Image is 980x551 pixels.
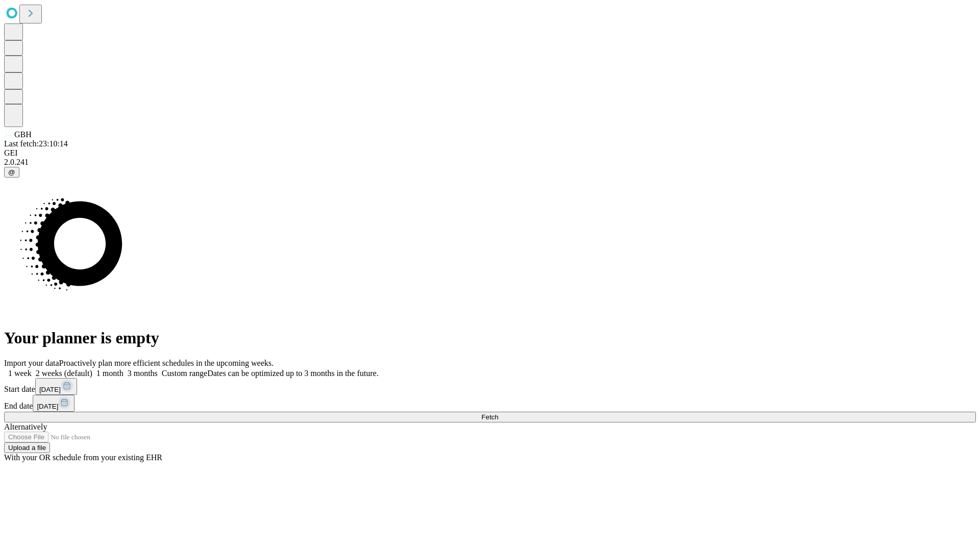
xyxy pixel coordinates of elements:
[36,369,92,378] span: 2 weeks (default)
[162,369,207,378] span: Custom range
[481,413,498,421] span: Fetch
[33,395,75,412] button: [DATE]
[4,148,976,158] div: GEI
[4,453,162,462] span: With your OR schedule from your existing EHR
[207,369,378,378] span: Dates can be optimized up to 3 months in the future.
[4,412,976,422] button: Fetch
[4,422,47,431] span: Alternatively
[4,158,976,167] div: 2.0.241
[4,329,976,347] h1: Your planner is empty
[35,378,77,395] button: [DATE]
[14,130,32,139] span: GBH
[4,378,976,395] div: Start date
[39,386,61,393] span: [DATE]
[4,139,68,148] span: Last fetch: 23:10:14
[8,369,32,378] span: 1 week
[4,359,59,367] span: Import your data
[96,369,124,378] span: 1 month
[59,359,274,367] span: Proactively plan more efficient schedules in the upcoming weeks.
[128,369,158,378] span: 3 months
[4,167,19,178] button: @
[4,395,976,412] div: End date
[8,168,15,176] span: @
[4,442,50,453] button: Upload a file
[37,403,58,410] span: [DATE]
